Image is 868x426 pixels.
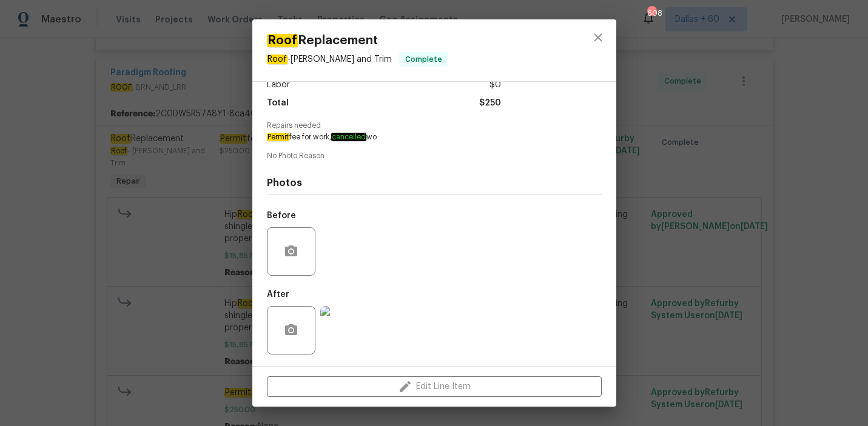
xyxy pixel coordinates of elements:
[400,53,447,65] span: Complete
[267,177,602,189] h4: Photos
[267,290,289,299] h5: After
[267,34,298,47] em: Roof
[267,76,290,94] span: Labor
[267,133,289,141] em: Permit
[267,122,602,130] span: Repairs needed
[331,133,366,141] em: cancelled
[647,7,656,19] div: 608
[267,211,296,220] h5: Before
[490,76,501,94] span: $0
[267,152,602,160] span: No Photo Reason
[267,55,392,64] span: - [PERSON_NAME] and Trim
[584,23,613,52] button: close
[479,95,501,112] span: $250
[267,34,448,47] span: Replacement
[267,132,568,142] span: fee for work, wo
[267,55,288,64] em: Roof
[267,95,289,112] span: Total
